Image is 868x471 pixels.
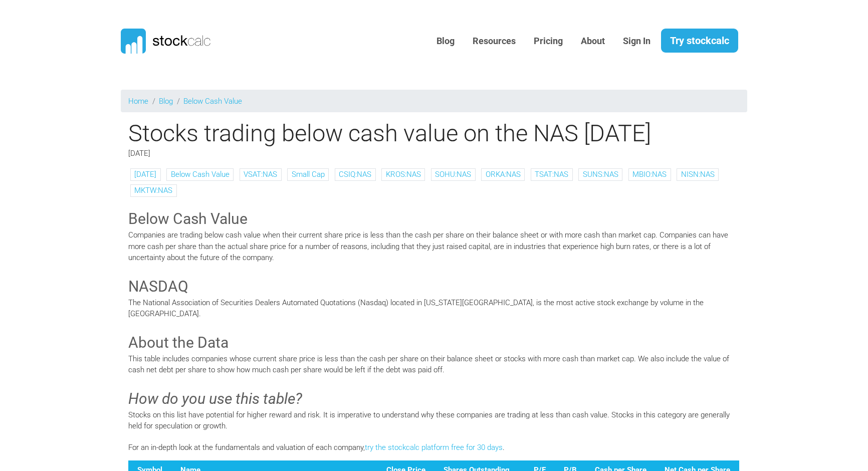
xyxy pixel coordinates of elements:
p: The National Association of Securities Dealers Automated Quotations (Nasdaq) located in [US_STATE... [128,297,740,320]
a: CSIQ:NAS [339,170,371,179]
p: This table includes companies whose current share price is less than the cash per share on their ... [128,353,740,376]
a: About [573,29,612,54]
a: [DATE] [134,170,156,179]
a: SOHU:NAS [435,170,471,179]
h3: Below Cash Value [128,208,740,229]
a: Small Cap [292,170,325,179]
h1: Stocks trading below cash value on the NAS [DATE] [121,119,747,147]
p: Stocks on this list have potential for higher reward and risk. It is imperative to understand why... [128,409,740,432]
a: VSAT:NAS [244,170,277,179]
a: TSAT:NAS [535,170,568,179]
a: Blog [159,97,173,106]
a: ORKA:NAS [486,170,521,179]
h3: How do you use this table? [128,388,740,409]
a: Pricing [526,29,570,54]
a: Home [128,97,148,106]
a: Below Cash Value [183,97,242,106]
p: Companies are trading below cash value when their current share price is less than the cash per s... [128,229,740,264]
a: Below Cash Value [171,170,230,179]
h3: About the Data [128,332,740,353]
p: For an in-depth look at the fundamentals and valuation of each company, . [128,442,740,453]
a: KROS:NAS [386,170,421,179]
a: SUNS:NAS [583,170,618,179]
a: try the stockcalc platform free for 30 days [365,443,503,452]
a: Blog [429,29,462,54]
h3: NASDAQ [128,276,740,297]
a: Try stockcalc [661,29,738,53]
a: MKTW:NAS [134,186,172,195]
a: Resources [465,29,523,54]
a: MBIO:NAS [632,170,667,179]
a: NISN:NAS [681,170,715,179]
a: Sign In [615,29,658,54]
span: [DATE] [128,149,150,158]
nav: breadcrumb [121,90,747,112]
